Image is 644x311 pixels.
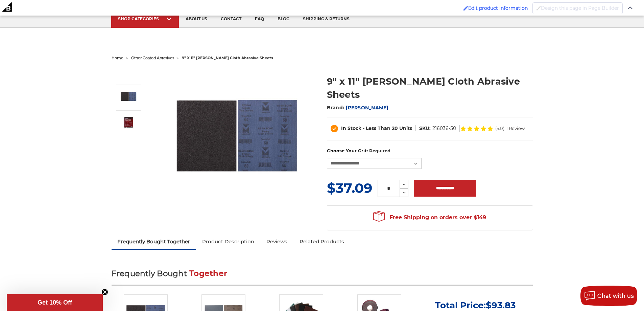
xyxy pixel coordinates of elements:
[327,180,372,196] span: $37.09
[112,55,123,60] a: home
[38,299,72,306] span: Get 10% Off
[189,269,227,278] span: Together
[369,148,390,153] small: Required
[419,125,431,132] dt: SKU:
[7,294,103,311] div: Get 10% OffClose teaser
[399,125,412,131] span: Units
[131,55,174,60] a: other coated abrasives
[486,300,516,311] span: $93.83
[327,105,344,111] span: Brand:
[432,125,456,132] dd: 216036-50
[112,269,187,278] span: Frequently Bought
[327,148,533,154] label: Choose Your Grit:
[495,126,504,131] span: (5.0)
[118,16,172,21] div: SHOP CATEGORIES
[468,5,528,11] span: Edit product information
[327,75,533,101] h1: 9" x 11" [PERSON_NAME] Cloth Abrasive Sheets
[628,6,633,9] img: Close Admin Bar
[112,234,196,249] a: Frequently Bought Together
[373,211,486,224] span: Free Shipping on orders over $149
[101,289,108,295] button: Close teaser
[392,125,398,131] span: 20
[296,10,356,28] a: shipping & returns
[532,2,623,14] button: Disabled brush to Design this page in Page Builder Design this page in Page Builder
[120,88,137,105] img: 9" x 11" Emery Cloth Sheets
[541,5,619,11] span: Design this page in Page Builder
[506,126,525,131] span: 1 Review
[435,300,516,311] p: Total Price:
[536,6,541,10] img: Disabled brush to Design this page in Page Builder
[580,286,637,306] button: Chat with us
[248,10,271,28] a: faq
[460,2,531,15] a: Enabled brush for product edit Edit product information
[463,6,468,10] img: Enabled brush for product edit
[341,125,361,131] span: In Stock
[363,125,390,131] span: - Less Than
[120,116,137,129] img: Emery Cloth 50 Pack
[597,293,634,299] span: Chat with us
[271,10,296,28] a: blog
[214,10,248,28] a: contact
[346,105,388,111] a: [PERSON_NAME]
[260,234,293,249] a: Reviews
[169,68,305,203] img: 9" x 11" Emery Cloth Sheets
[293,234,350,249] a: Related Products
[179,10,214,28] a: about us
[196,234,260,249] a: Product Description
[182,55,273,60] span: 9" x 11" [PERSON_NAME] cloth abrasive sheets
